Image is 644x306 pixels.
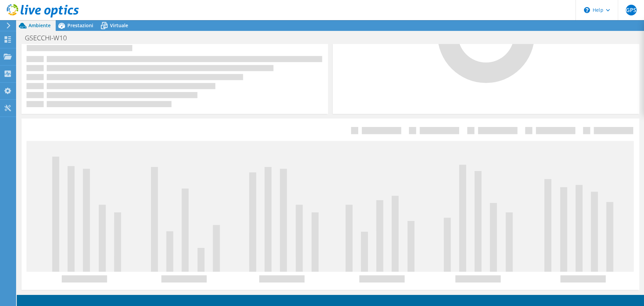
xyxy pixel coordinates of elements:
span: Ambiente [29,22,51,29]
svg: \n [584,7,590,13]
span: GPS [626,5,637,15]
h1: GSECCHI-W10 [22,34,77,42]
span: Prestazioni [67,22,93,29]
span: Virtuale [110,22,128,29]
